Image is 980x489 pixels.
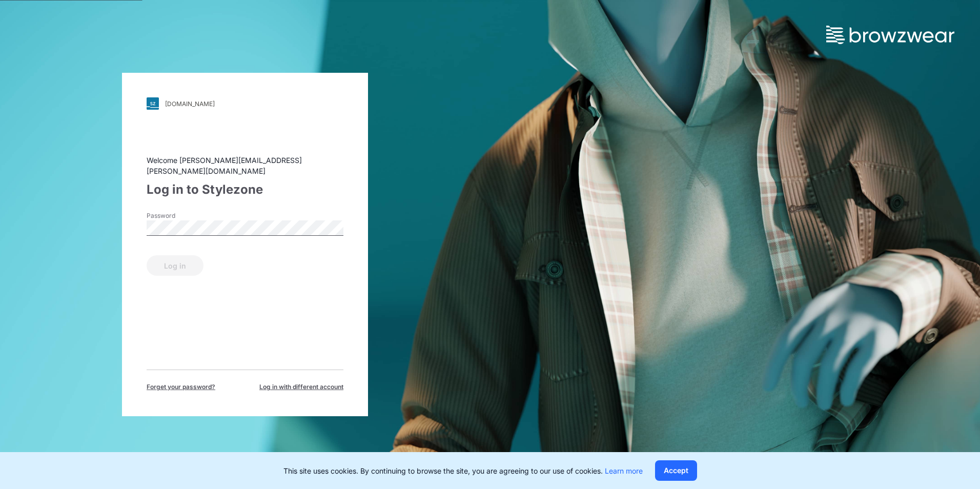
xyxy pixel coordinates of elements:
[283,465,643,476] p: This site uses cookies. By continuing to browse the site, you are agreeing to our use of cookies.
[147,211,218,220] label: Password
[605,466,643,475] a: Learn more
[147,97,343,110] a: [DOMAIN_NAME]
[147,155,343,176] div: Welcome [PERSON_NAME][EMAIL_ADDRESS][PERSON_NAME][DOMAIN_NAME]
[655,460,697,481] button: Accept
[147,97,159,110] img: svg+xml;base64,PHN2ZyB3aWR0aD0iMjgiIGhlaWdodD0iMjgiIHZpZXdCb3g9IjAgMCAyOCAyOCIgZmlsbD0ibm9uZSIgeG...
[259,382,343,392] span: Log in with different account
[147,180,343,199] div: Log in to Stylezone
[165,100,215,108] div: [DOMAIN_NAME]
[147,382,215,392] span: Forget your password?
[826,26,954,44] img: browzwear-logo.73288ffb.svg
